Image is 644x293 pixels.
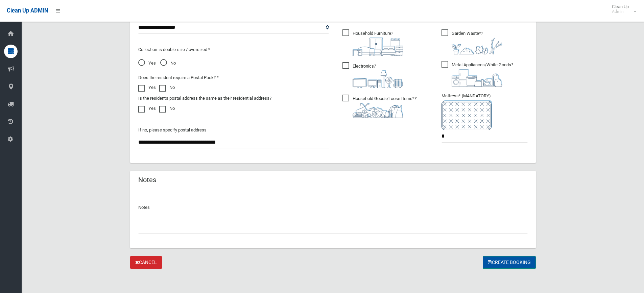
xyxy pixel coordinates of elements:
label: Does the resident require a Postal Pack? * [138,74,219,82]
p: Collection is double size / oversized * [138,46,329,54]
label: No [159,104,175,113]
span: Garden Waste* [442,29,502,54]
label: Yes [138,104,156,113]
span: Yes [138,59,156,67]
i: ? [353,31,403,56]
span: No [160,59,176,67]
span: Metal Appliances/White Goods [442,61,513,87]
span: Mattress* (MANDATORY) [442,93,528,130]
label: Is the resident's postal address the same as their residential address? [138,94,271,102]
i: ? [452,31,502,54]
p: Notes [138,203,528,212]
span: Clean Up [609,4,636,14]
img: e7408bece873d2c1783593a074e5cb2f.png [442,100,492,130]
span: Electronics [342,62,403,88]
i: ? [353,96,416,118]
img: 394712a680b73dbc3d2a6a3a7ffe5a07.png [353,70,403,88]
span: Clean Up ADMIN [7,7,48,14]
label: If no, please specify postal address [138,126,207,134]
a: Cancel [130,256,162,269]
img: 36c1b0289cb1767239cdd3de9e694f19.png [452,69,502,87]
header: Notes [130,173,164,187]
span: Household Furniture [342,29,403,56]
i: ? [353,64,403,88]
label: No [159,83,175,92]
small: Admin [612,9,629,14]
img: 4fd8a5c772b2c999c83690221e5242e0.png [452,38,502,54]
i: ? [452,62,513,87]
label: Yes [138,83,156,92]
img: b13cc3517677393f34c0a387616ef184.png [353,103,403,118]
span: Household Goods/Loose Items* [342,95,416,118]
img: aa9efdbe659d29b613fca23ba79d85cb.png [353,38,403,56]
button: Create Booking [483,256,536,269]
